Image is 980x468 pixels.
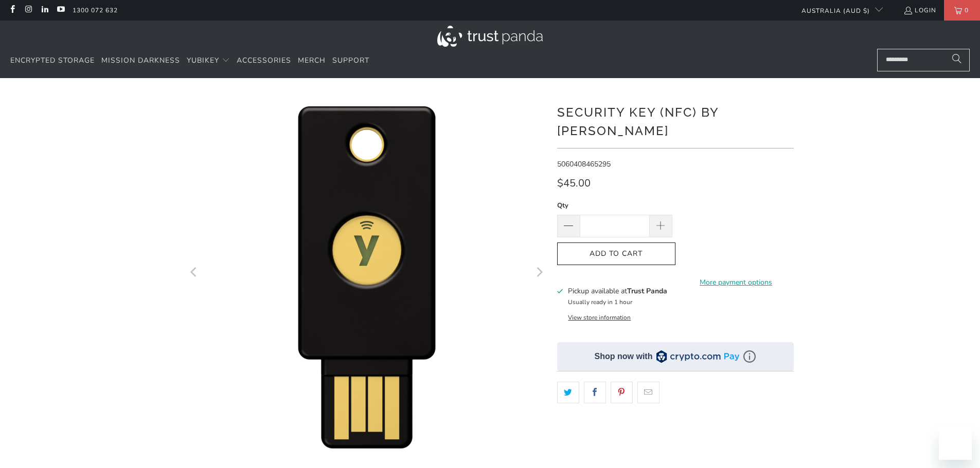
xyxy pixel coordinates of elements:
[557,382,579,403] a: Share this on Twitter
[627,286,667,296] b: Trust Panda
[187,55,219,65] span: YubiKey
[939,427,972,460] iframe: Button to launch messaging window
[10,49,369,73] nav: Translation missing: en.navigation.header.main_nav
[187,93,547,453] a: Security Key (NFC) by Yubico - Trust Panda
[557,159,611,169] span: 5060408465295
[24,6,32,14] a: Trust Panda Australia on Instagram
[595,351,653,362] div: Shop now with
[237,49,291,73] a: Accessories
[298,55,326,65] span: Merch
[568,313,631,322] button: View store information
[40,6,49,14] a: Trust Panda Australia on LinkedIn
[568,250,665,258] span: Add to Cart
[186,93,203,453] button: Previous
[101,49,180,73] a: Mission Darkness
[557,101,794,140] h1: Security Key (NFC) by [PERSON_NAME]
[101,55,180,65] span: Mission Darkness
[568,298,632,306] small: Usually ready in 1 hour
[568,286,667,296] h3: Pickup available at
[437,26,543,47] img: Trust Panda Australia
[611,382,633,403] a: Share this on Pinterest
[679,277,794,288] a: More payment options
[332,55,369,65] span: Support
[237,55,291,65] span: Accessories
[332,49,369,73] a: Support
[8,6,16,14] a: Trust Panda Australia on Facebook
[531,93,547,453] button: Next
[557,200,672,211] label: Qty
[56,6,65,14] a: Trust Panda Australia on YouTube
[73,5,118,16] a: 1300 072 632
[637,382,660,403] a: Email this to a friend
[187,49,230,73] summary: YubiKey
[877,49,970,71] input: Search...
[584,382,606,403] a: Share this on Facebook
[944,49,970,71] button: Search
[10,55,95,65] span: Encrypted Storage
[557,176,591,190] span: $45.00
[298,49,326,73] a: Merch
[557,242,675,266] button: Add to Cart
[903,5,936,16] a: Login
[10,49,95,73] a: Encrypted Storage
